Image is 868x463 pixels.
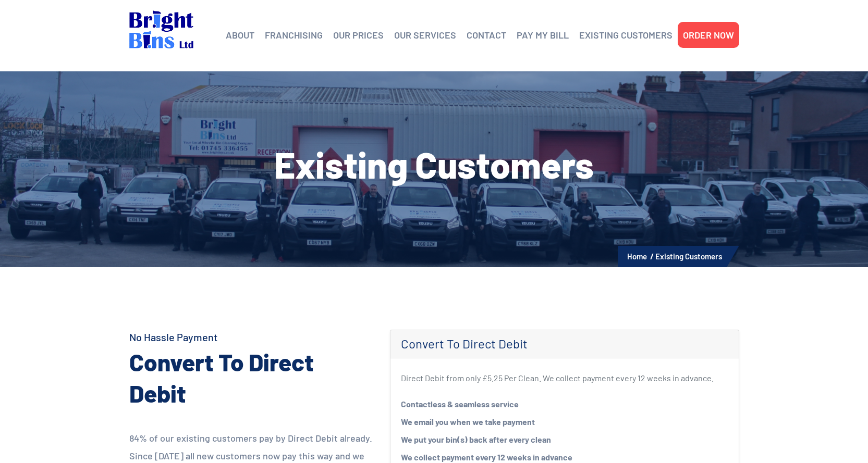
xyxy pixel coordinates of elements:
[226,27,254,43] a: ABOUT
[333,27,384,43] a: OUR PRICES
[517,27,569,43] a: PAY MY BILL
[401,395,728,413] li: Contactless & seamless service
[401,336,728,352] h4: Convert To Direct Debit
[129,146,739,182] h1: Existing Customers
[683,27,734,43] a: ORDER NOW
[467,27,506,43] a: CONTACT
[627,252,647,261] a: Home
[401,413,728,431] li: We email you when we take payment
[129,330,374,344] h4: No Hassle Payment
[394,27,456,43] a: OUR SERVICES
[401,431,728,448] li: We put your bin(s) back after every clean
[401,373,714,383] small: Direct Debit from only £5.25 Per Clean. We collect payment every 12 weeks in advance.
[579,27,673,43] a: EXISTING CUSTOMERS
[129,346,374,409] h2: Convert To Direct Debit
[265,27,323,43] a: FRANCHISING
[655,249,722,263] li: Existing Customers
